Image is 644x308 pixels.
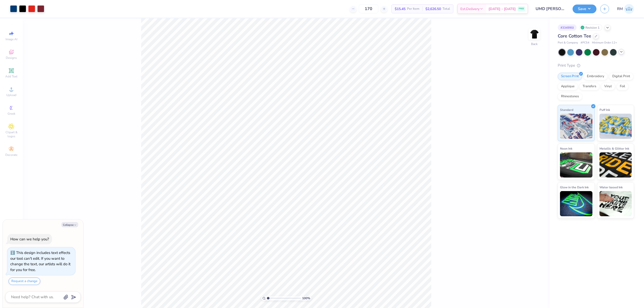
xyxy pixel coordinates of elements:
button: Collapse [61,222,78,227]
input: – – [359,4,378,13]
span: Minimum Order: 12 + [592,41,617,45]
img: Water based Ink [599,191,632,216]
img: Metallic & Glitter Ink [599,152,632,178]
span: Per Item [407,6,419,12]
span: Puff Ink [599,107,610,112]
span: $2,626.50 [425,6,441,12]
span: Est. Delivery [460,6,479,12]
span: Upload [6,93,16,97]
div: Back [531,42,538,46]
span: Port & Company [558,41,578,45]
span: FREE [519,7,524,11]
span: Designs [6,56,17,60]
div: Print Type [558,63,634,68]
span: Clipart & logos [3,130,20,138]
div: Foil [617,83,628,90]
img: Glow in the Dark Ink [560,191,592,216]
span: Total [442,6,450,12]
span: Greek [8,112,15,116]
img: Neon Ink [560,152,592,178]
a: RM [617,4,634,14]
div: Digital Print [609,73,633,80]
span: Water based Ink [599,185,623,190]
span: # PC54 [581,41,589,45]
img: Back [529,29,539,39]
div: This design includes text effects our tool can't edit. If you want to change the text, our artist... [10,250,70,272]
span: Add Text [5,74,17,78]
div: Revision 1 [579,24,602,31]
span: Image AI [6,37,17,41]
span: Core Cotton Tee [558,33,591,39]
span: Decorate [5,153,17,157]
img: Ronald Manipon [624,4,634,14]
div: Transfers [579,83,599,90]
div: Screen Print [558,73,582,80]
span: 100 % [302,296,310,300]
button: Save [573,5,596,13]
div: Embroidery [584,73,608,80]
div: Rhinestones [558,93,582,100]
input: Untitled Design [532,4,569,14]
span: Neon Ink [560,146,572,151]
div: # 334990J [558,24,577,31]
span: Standard [560,107,573,112]
div: Applique [558,83,578,90]
span: [DATE] - [DATE] [489,6,516,12]
img: Puff Ink [599,114,632,139]
span: Metallic & Glitter Ink [599,146,629,151]
img: Standard [560,114,592,139]
div: How can we help you? [10,237,49,242]
button: Request a change [9,278,40,285]
div: Vinyl [601,83,615,90]
span: RM [617,6,623,12]
span: Glow in the Dark Ink [560,185,589,190]
span: $15.45 [395,6,406,12]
